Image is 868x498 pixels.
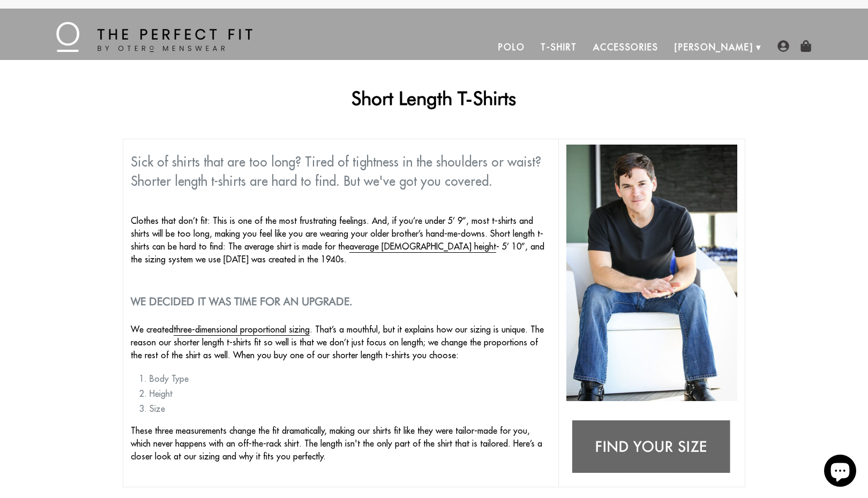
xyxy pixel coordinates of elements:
p: We created . That’s a mouthful, but it explains how our sizing is unique. The reason our shorter ... [131,323,550,361]
li: Body Type [149,372,550,385]
h1: Short Length T-Shirts [123,87,745,109]
img: Find your size: tshirts for short guys [566,414,737,481]
a: Polo [490,34,533,60]
inbox-online-store-chat: Shopify online store chat [821,455,859,489]
h2: We decided it was time for an upgrade. [131,295,550,308]
img: shopping-bag-icon.png [800,40,812,52]
a: average [DEMOGRAPHIC_DATA] height [349,241,496,253]
img: The Perfect Fit - by Otero Menswear - Logo [56,22,252,52]
a: [PERSON_NAME] [667,34,761,60]
img: shorter length t shirts [566,145,737,401]
p: These three measurements change the fit dramatically, making our shirts fit like they were tailor... [131,424,550,463]
a: Accessories [585,34,667,60]
img: user-account-icon.png [777,40,789,52]
a: T-Shirt [533,34,585,60]
a: three-dimensional proportional sizing [174,324,310,336]
li: Height [149,387,550,400]
p: Clothes that don’t fit: This is one of the most frustrating feelings. And, if you’re under 5’ 9”,... [131,214,550,266]
li: Size [149,402,550,415]
span: Sick of shirts that are too long? Tired of tightness in the shoulders or waist? Shorter length t-... [131,154,541,189]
